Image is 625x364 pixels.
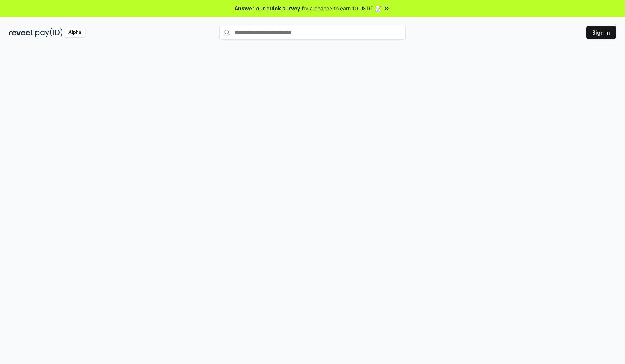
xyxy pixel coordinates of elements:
[302,4,381,12] span: for a chance to earn 10 USDT 📝
[235,4,300,12] span: Answer our quick survey
[9,28,34,37] img: reveel_dark
[64,28,85,37] div: Alpha
[586,26,616,39] button: Sign In
[35,28,63,37] img: pay_id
